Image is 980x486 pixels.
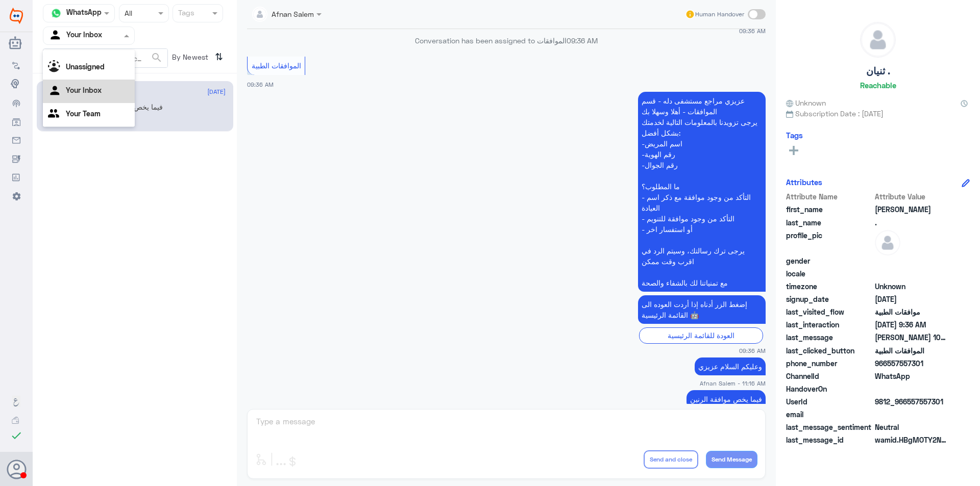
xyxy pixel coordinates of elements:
p: 20/7/2025, 9:36 AM [638,92,766,292]
span: 09:36 AM [739,346,766,355]
span: timezone [786,281,873,292]
span: null [875,383,949,394]
span: Human Handover [695,10,744,19]
span: Unknown [875,281,949,292]
div: Tags [177,7,194,20]
span: email [786,409,873,420]
span: last_visited_flow [786,306,873,317]
span: 2025-07-20T06:36:15.936Z [875,319,949,330]
p: 20/7/2025, 11:16 AM [695,357,766,375]
span: 2 [875,371,949,381]
input: Search by Name, Local etc… [43,49,167,67]
b: All [48,42,56,51]
span: ثنيان العتيبي 1088628878 0557557301 المطلوب : اشعة رنين مغناطيسي [875,332,949,343]
h6: Attributes [786,177,822,187]
span: 2025-05-03T12:09:53.902Z [875,294,949,304]
span: null [875,268,949,279]
img: yourTeam.svg [48,107,63,122]
span: last_message [786,332,873,343]
button: Avatar [7,459,26,479]
img: Unassigned.svg [48,60,63,75]
span: الموافقات الطبية [252,61,301,70]
img: Widebot Logo [10,8,23,24]
span: . [875,217,949,228]
span: profile_pic [786,230,873,253]
img: yourInbox.svg [48,28,64,43]
span: last_interaction [786,319,873,330]
span: UserId [786,396,873,407]
h6: Tags [786,131,803,140]
span: Attribute Name [786,191,873,202]
span: last_name [786,217,873,228]
button: Send Message [706,451,757,468]
span: 09:36 AM [567,36,598,45]
span: Attribute Value [875,191,949,202]
span: 9812_966557557301 [875,396,949,407]
span: phone_number [786,358,873,369]
span: search [151,52,163,64]
div: العودة للقائمة الرئيسية [639,327,763,343]
span: موافقات الطبية [875,306,949,317]
p: 20/7/2025, 11:16 AM [687,390,766,408]
span: Unknown [786,97,826,108]
span: locale [786,268,873,279]
span: null [875,409,949,420]
img: defaultAdmin.png [861,22,895,57]
h6: Reachable [860,81,896,90]
img: defaultAdmin.png [875,230,900,255]
span: By Newest [168,48,211,69]
span: HandoverOn [786,383,873,394]
span: first_name [786,204,873,215]
span: Subscription Date : [DATE] [786,108,970,119]
span: signup_date [786,294,873,304]
i: check [10,429,22,442]
img: yourInbox.svg [48,84,63,99]
span: last_message_id [786,434,873,445]
span: الموافقات الطبية [875,345,949,356]
span: wamid.HBgMOTY2NTU3NTU3MzAxFQIAEhgUM0FFQzI0QjQxOEMzRUE2RThDM0UA [875,434,949,445]
span: 0 [875,422,949,432]
h5: ثنيان . [866,65,890,77]
b: Your Inbox [66,86,102,94]
button: Send and close [644,450,698,469]
i: ⇅ [215,48,223,65]
p: Conversation has been assigned to الموافقات [247,35,766,46]
b: Your Team [66,109,101,118]
span: null [875,255,949,266]
img: whatsapp.png [48,6,64,21]
p: 20/7/2025, 9:36 AM [638,295,766,324]
span: 09:36 AM [247,81,274,88]
span: 966557557301 [875,358,949,369]
span: Afnan Salem - 11:16 AM [700,379,766,388]
span: ChannelId [786,371,873,381]
span: last_clicked_button [786,345,873,356]
span: gender [786,255,873,266]
span: 09:36 AM [739,27,766,35]
button: search [151,49,163,66]
span: ثنيان [875,204,949,215]
span: [DATE] [207,87,226,96]
span: last_message_sentiment [786,422,873,432]
b: Unassigned [66,62,105,71]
